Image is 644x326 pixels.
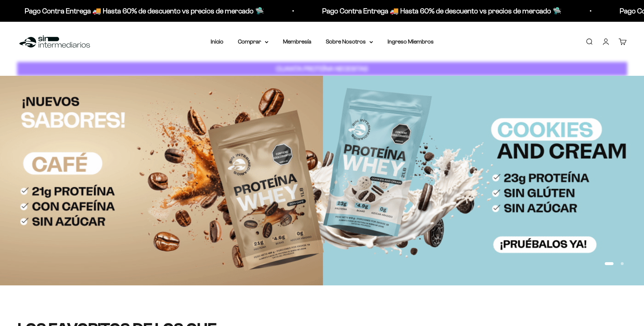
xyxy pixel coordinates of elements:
[321,5,561,17] p: Pago Contra Entrega 🚚 Hasta 60% de descuento vs precios de mercado 🛸
[283,38,311,45] a: Membresía
[388,38,434,45] a: Ingreso Miembros
[238,37,268,46] summary: Comprar
[24,5,263,17] p: Pago Contra Entrega 🚚 Hasta 60% de descuento vs precios de mercado 🛸
[211,38,223,45] a: Inicio
[326,37,373,46] summary: Sobre Nosotros
[276,65,368,73] strong: CUANTA PROTEÍNA NECESITAS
